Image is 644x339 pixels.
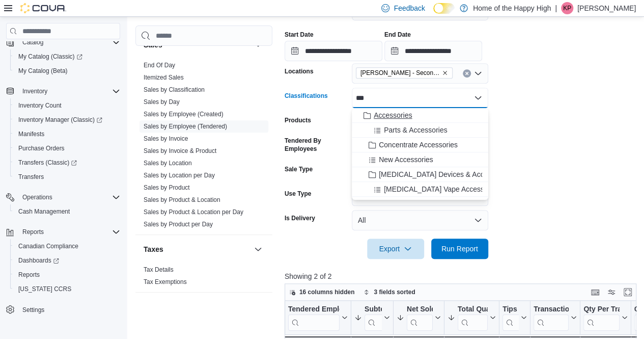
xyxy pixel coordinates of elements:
[354,305,390,331] button: Subtotal
[360,68,440,78] span: [PERSON_NAME] - Second Ave - Prairie Records
[555,2,557,14] p: |
[14,128,48,140] a: Manifests
[458,305,488,331] div: Total Quantity
[18,256,59,265] span: Dashboards
[144,171,215,179] span: Sales by Location per Day
[285,41,382,61] input: Press the down key to open a popover containing a calendar.
[144,147,216,155] span: Sales by Invoice & Product
[14,283,75,295] a: [US_STATE] CCRS
[561,2,573,14] div: Kayla Parker
[14,240,82,252] a: Canadian Compliance
[144,123,227,130] a: Sales by Employee (Tendered)
[352,108,488,123] button: Accessories
[14,142,120,154] span: Purchase Orders
[352,138,488,152] button: Concentrate Accessories
[144,196,220,203] a: Sales by Product & Location
[18,85,51,97] button: Inventory
[144,208,243,216] span: Sales by Product & Location per Day
[2,84,124,98] button: Inventory
[285,116,311,124] label: Products
[352,152,488,167] button: New Accessories
[144,184,190,192] span: Sales by Product
[144,61,175,69] span: End Of Day
[144,184,190,191] a: Sales by Product
[144,86,205,94] span: Sales by Classification
[474,69,482,77] button: Open list of options
[299,288,355,296] span: 16 columns hidden
[135,59,272,234] div: Sales
[144,208,243,216] a: Sales by Product & Location per Day
[10,127,124,141] button: Manifests
[384,31,411,39] label: End Date
[502,305,519,331] div: Tips
[373,239,418,259] span: Export
[2,302,124,317] button: Settings
[407,305,433,331] div: Net Sold
[2,190,124,204] button: Operations
[144,74,184,81] a: Itemized Sales
[14,171,120,183] span: Transfers
[384,41,482,61] input: Press the down key to open a popover containing a calendar.
[135,264,272,292] div: Taxes
[352,182,488,197] button: [MEDICAL_DATA] Vape Accessories
[14,205,74,218] a: Cash Management
[22,87,47,95] span: Inventory
[433,3,455,14] input: Dark Mode
[458,305,488,315] div: Total Quantity
[285,67,314,75] label: Locations
[14,283,120,295] span: Washington CCRS
[14,99,66,112] a: Inventory Count
[622,286,634,298] button: Enter fullscreen
[577,2,636,14] p: [PERSON_NAME]
[22,228,44,236] span: Reports
[144,110,223,118] span: Sales by Employee (Created)
[18,242,78,250] span: Canadian Compliance
[18,226,120,238] span: Reports
[534,305,569,331] div: Transaction Average
[144,278,187,286] span: Tax Exemptions
[285,214,315,222] label: Is Delivery
[463,69,471,77] button: Clear input
[356,67,453,79] span: Warman - Second Ave - Prairie Records
[144,266,174,273] a: Tax Details
[144,266,174,274] span: Tax Details
[502,305,519,315] div: Tips
[14,142,69,154] a: Purchase Orders
[583,305,619,315] div: Qty Per Transaction
[18,36,120,48] span: Catalog
[431,239,488,259] button: Run Report
[144,98,180,106] a: Sales by Day
[397,305,441,331] button: Net Sold
[14,99,120,112] span: Inventory Count
[288,305,348,331] button: Tendered Employee
[144,159,192,167] span: Sales by Location
[18,36,47,48] button: Catalog
[583,305,619,331] div: Qty Per Transaction
[285,31,314,39] label: Start Date
[18,191,120,203] span: Operations
[374,288,415,296] span: 3 fields sorted
[10,113,124,127] a: Inventory Manager (Classic)
[18,304,48,316] a: Settings
[563,2,571,14] span: KP
[22,38,43,46] span: Catalog
[14,157,81,169] a: Transfers (Classic)
[14,50,87,63] a: My Catalog (Classic)
[144,73,184,82] span: Itemized Sales
[352,167,488,182] button: [MEDICAL_DATA] Devices & Accessories
[18,191,57,203] button: Operations
[20,3,66,13] img: Cova
[10,98,124,113] button: Inventory Count
[18,116,102,124] span: Inventory Manager (Classic)
[18,85,120,97] span: Inventory
[18,303,120,316] span: Settings
[288,305,340,331] div: Tendered Employee
[22,193,52,201] span: Operations
[384,184,499,194] span: [MEDICAL_DATA] Vape Accessories
[14,65,72,77] a: My Catalog (Beta)
[359,286,419,298] button: 3 fields sorted
[442,70,448,76] button: Remove Warman - Second Ave - Prairie Records from selection in this group
[10,253,124,268] a: Dashboards
[473,2,551,14] p: Home of the Happy High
